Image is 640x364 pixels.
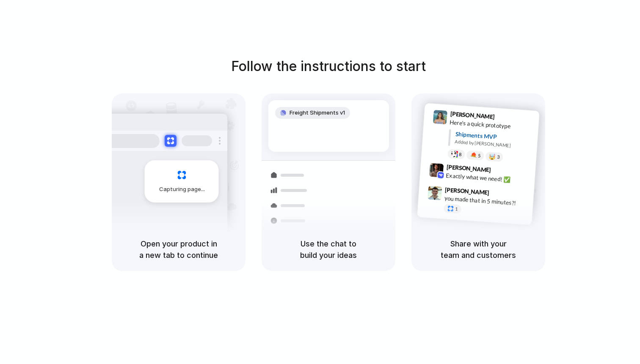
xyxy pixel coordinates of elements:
span: 9:42 AM [494,167,511,177]
span: 8 [459,152,462,157]
h5: Use the chat to build your ideas [272,238,385,261]
h5: Share with your team and customers [422,238,535,261]
span: Freight Shipments v1 [290,109,345,117]
span: 9:47 AM [492,189,509,200]
span: [PERSON_NAME] [450,109,495,121]
h1: Follow the instructions to start [231,56,426,77]
span: 1 [455,207,458,211]
span: 9:41 AM [497,113,515,123]
div: Here's a quick prototype [450,118,534,132]
h5: Open your product in a new tab to continue [122,238,235,261]
span: Capturing page [159,185,206,194]
div: Shipments MVP [455,130,533,144]
div: Added by [PERSON_NAME] [455,138,532,151]
div: Exactly what we need! ✅ [446,171,530,186]
div: 🤯 [489,154,496,160]
span: 5 [478,153,481,158]
span: [PERSON_NAME] [445,185,490,197]
span: 3 [497,155,500,159]
span: [PERSON_NAME] [446,162,491,175]
div: you made that in 5 minutes?! [444,194,529,208]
